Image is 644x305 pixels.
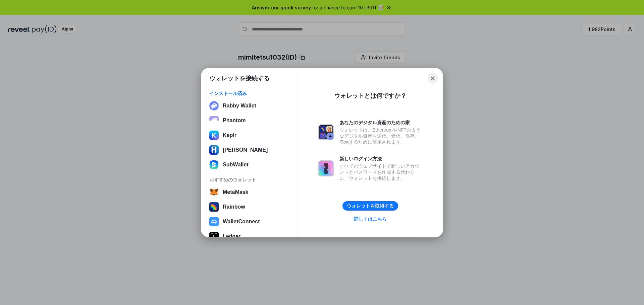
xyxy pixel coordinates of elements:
[207,200,291,214] button: Rainbow
[207,230,291,243] button: Ledger
[347,203,394,209] div: ウォレットを取得する
[223,189,248,195] div: MetaMask
[223,118,246,124] div: Phantom
[207,143,291,157] button: [PERSON_NAME]
[209,145,219,155] img: svg%3E%0A
[223,132,236,138] div: Keplr
[209,131,219,140] img: ByMCUfJCc2WaAAAAAElFTkSuQmCC
[209,202,219,212] img: svg+xml,%3Csvg%20width%3D%22120%22%20height%3D%22120%22%20viewBox%3D%220%200%20120%20120%22%20fil...
[334,92,407,100] div: ウォレットとは何ですか？
[209,232,219,241] img: svg+xml,%3Csvg%20xmlns%3D%22http%3A%2F%2Fwww.w3.org%2F2000%2Fsvg%22%20width%3D%2228%22%20height%3...
[207,215,291,228] button: WalletConnect
[209,116,219,125] img: epq2vO3P5aLWl15yRS7Q49p1fHTx2Sgh99jU3kfXv7cnPATIVQHAx5oQs66JWv3SWEjHOsb3kKgmE5WNBxBId7C8gm8wEgOvz...
[223,219,260,225] div: WalletConnect
[207,99,291,112] button: Rabby Wallet
[428,73,438,83] button: Close
[223,147,268,153] div: [PERSON_NAME]
[207,129,291,142] button: Keplr
[318,124,334,140] img: svg+xml,%3Csvg%20xmlns%3D%22http%3A%2F%2Fwww.w3.org%2F2000%2Fsvg%22%20fill%3D%22none%22%20viewBox...
[209,74,270,82] h1: ウォレットを接続する
[207,114,291,127] button: Phantom
[354,216,387,222] div: 詳しくはこちら
[350,215,391,223] a: 詳しくはこちら
[223,103,256,109] div: Rabby Wallet
[223,204,245,210] div: Rainbow
[209,101,219,110] img: svg+xml;base64,PHN2ZyB3aWR0aD0iMzIiIGhlaWdodD0iMzIiIHZpZXdCb3g9IjAgMCAzMiAzMiIgZmlsbD0ibm9uZSIgeG...
[209,90,289,96] div: インストール済み
[207,158,291,171] button: SubWallet
[223,233,240,239] div: Ledger
[339,156,423,162] div: 新しいログイン方法
[209,187,219,197] img: svg+xml,%3Csvg%20width%3D%2228%22%20height%3D%2228%22%20viewBox%3D%220%200%2028%2028%22%20fill%3D...
[209,217,219,226] img: svg+xml,%3Csvg%20width%3D%2228%22%20height%3D%2228%22%20viewBox%3D%220%200%2028%2028%22%20fill%3D...
[207,185,291,199] button: MetaMask
[209,177,289,183] div: おすすめのウォレット
[209,160,219,169] img: svg+xml;base64,PHN2ZyB3aWR0aD0iMTYwIiBoZWlnaHQ9IjE2MCIgZmlsbD0ibm9uZSIgeG1sbnM9Imh0dHA6Ly93d3cudz...
[339,163,423,181] div: すべてのウェブサイトで新しいアカウントとパスワードを作成する代わりに、ウォレットを接続します。
[223,162,249,168] div: SubWallet
[339,120,423,126] div: あなたのデジタル資産のための家
[318,160,334,176] img: svg+xml,%3Csvg%20xmlns%3D%22http%3A%2F%2Fwww.w3.org%2F2000%2Fsvg%22%20fill%3D%22none%22%20viewBox...
[339,127,423,145] div: ウォレットは、EthereumやNFTのようなデジタル資産を送信、受信、保存、表示するために使用されます。
[342,201,398,211] button: ウォレットを取得する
